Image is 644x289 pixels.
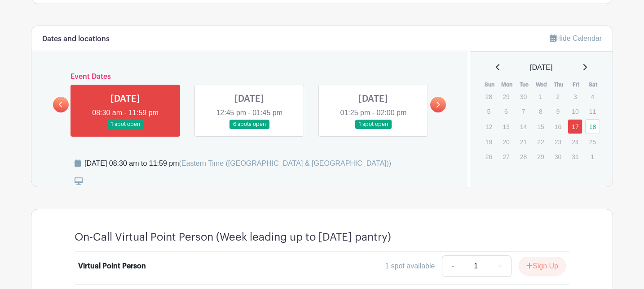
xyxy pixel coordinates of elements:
p: 28 [481,90,496,104]
h6: Event Dates [69,73,430,81]
p: 16 [551,120,565,134]
a: 17 [568,119,582,134]
a: Hide Calendar [550,35,602,42]
th: Sat [585,80,602,89]
th: Thu [550,80,568,89]
th: Sun [481,80,498,89]
a: + [489,255,512,277]
p: 28 [516,150,531,164]
p: 20 [498,135,513,149]
p: 10 [568,104,582,118]
p: 27 [498,150,513,164]
div: 1 spot available [385,261,435,272]
p: 2 [551,90,565,104]
p: 13 [498,120,513,134]
p: 7 [516,104,531,118]
p: 15 [533,120,548,134]
p: 3 [568,90,582,104]
p: 4 [585,90,600,104]
p: 29 [498,90,513,104]
p: 8 [533,104,548,118]
p: 1 [533,90,548,104]
p: 26 [481,150,496,164]
th: Fri [567,80,585,89]
th: Wed [533,80,550,89]
h6: Dates and locations [42,35,110,43]
a: - [442,255,463,277]
p: 31 [568,150,582,164]
span: (Eastern Time ([GEOGRAPHIC_DATA] & [GEOGRAPHIC_DATA])) [179,160,391,167]
th: Tue [516,80,533,89]
p: 21 [516,135,531,149]
p: 30 [551,150,565,164]
button: Sign Up [519,257,566,276]
div: [DATE] 08:30 am to 11:59 pm [84,158,391,169]
a: 18 [585,119,600,134]
p: 25 [585,135,600,149]
div: Virtual Point Person [78,261,146,272]
p: 23 [551,135,565,149]
p: 9 [551,104,565,118]
span: [DATE] [530,62,552,73]
h4: On-Call Virtual Point Person (Week leading up to [DATE] pantry) [75,231,391,244]
p: 19 [481,135,496,149]
th: Mon [498,80,516,89]
p: 6 [498,104,513,118]
p: 29 [533,150,548,164]
p: 30 [516,90,531,104]
p: 5 [481,104,496,118]
p: 14 [516,120,531,134]
p: 22 [533,135,548,149]
p: 11 [585,104,600,118]
p: 12 [481,120,496,134]
p: 24 [568,135,582,149]
p: 1 [585,150,600,164]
